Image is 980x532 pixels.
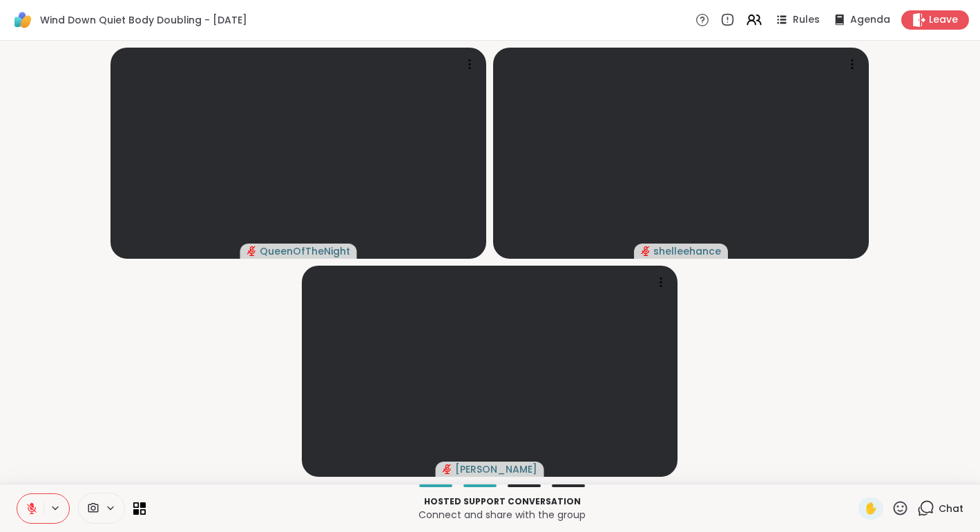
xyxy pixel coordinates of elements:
span: ✋ [864,500,878,517]
span: shelleehance [653,244,721,258]
img: ShareWell Logomark [11,8,35,32]
span: Leave [929,13,958,27]
span: audio-muted [641,246,651,256]
p: Connect and share with the group [154,508,850,522]
span: Wind Down Quiet Body Doubling - [DATE] [40,13,247,27]
span: audio-muted [443,464,452,474]
span: [PERSON_NAME] [455,462,537,476]
span: Chat [939,502,963,515]
span: audio-muted [247,246,257,256]
span: Rules [793,13,820,27]
span: QueenOfTheNight [260,244,350,258]
p: Hosted support conversation [154,495,850,508]
span: Agenda [850,13,890,27]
